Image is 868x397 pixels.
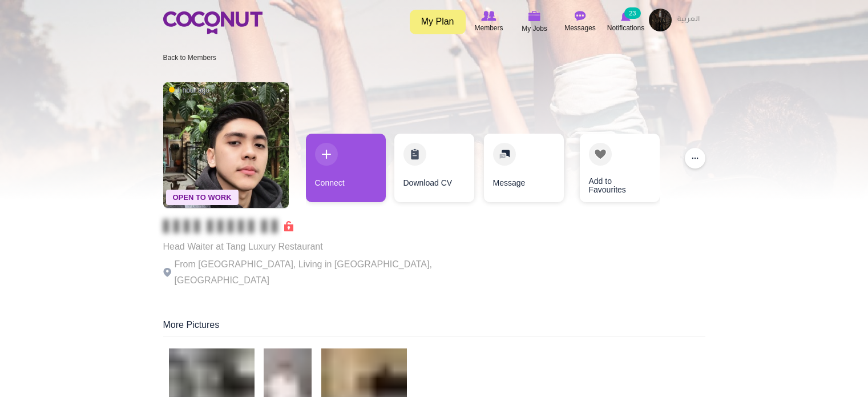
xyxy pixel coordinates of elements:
span: Members [474,22,503,34]
img: Home [163,11,263,34]
img: Notifications [621,11,631,21]
p: From [GEOGRAPHIC_DATA], Living in [GEOGRAPHIC_DATA], [GEOGRAPHIC_DATA] [163,256,477,288]
a: My Jobs My Jobs [512,9,558,35]
span: Open To Work [166,190,239,205]
div: 1 / 4 [306,134,386,208]
div: 3 / 4 [483,134,563,208]
div: 4 / 4 [571,134,651,208]
button: ... [685,148,705,169]
a: My Plan [410,10,466,34]
a: Add to Favourites [580,134,660,202]
div: 2 / 4 [394,134,474,208]
div: More Pictures [163,319,705,337]
a: Back to Members [163,54,216,62]
a: Message [484,134,564,202]
span: Notifications [607,22,644,34]
span: Connect to Unlock the Profile [163,220,293,232]
a: Notifications Notifications 23 [603,9,649,35]
span: Messages [564,22,596,34]
img: My Jobs [528,11,541,21]
img: Messages [575,11,586,21]
span: My Jobs [522,23,547,34]
span: 1 hour ago [169,86,209,95]
a: Browse Members Members [466,9,512,35]
a: Connect [306,134,386,202]
p: Head Waiter at Tang Luxury Restaurant [163,239,477,255]
a: Messages Messages [558,9,603,35]
small: 23 [624,7,640,19]
a: Download CV [394,134,474,202]
a: العربية [672,9,705,31]
img: Browse Members [481,11,496,21]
